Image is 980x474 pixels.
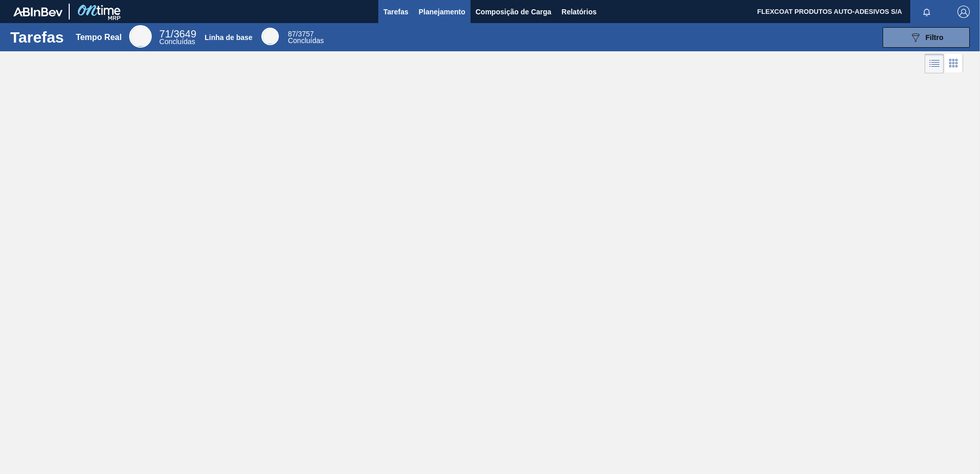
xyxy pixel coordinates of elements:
[298,30,314,38] font: 3757
[10,31,64,43] h1: Tarefas
[13,7,63,16] img: TNhmsLtSVTkK8tSr43FrP2fwEKptu5GPRR3wAAAABJRU5ErkJggg==
[205,33,252,42] div: Linha de base
[159,30,196,45] div: Real Time
[476,6,552,18] span: Composição de Carga
[944,54,963,73] div: Visão em Cards
[910,5,943,19] button: Notificações
[925,54,944,73] div: Visão em Lista
[288,30,314,38] span: /
[383,6,409,18] span: Tarefas
[926,33,944,42] span: Filtro
[288,31,324,44] div: Base Line
[129,25,152,48] div: Real Time
[261,28,279,45] div: Base Line
[76,33,122,42] div: Tempo Real
[288,30,296,38] span: 87
[419,6,465,18] span: Planejamento
[159,28,171,39] span: 71
[883,27,970,48] button: Filtro
[174,28,197,39] font: 3649
[159,37,195,46] span: Concluídas
[159,28,196,39] span: /
[562,6,597,18] span: Relatórios
[957,6,970,18] img: Logout
[288,36,324,45] span: Concluídas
